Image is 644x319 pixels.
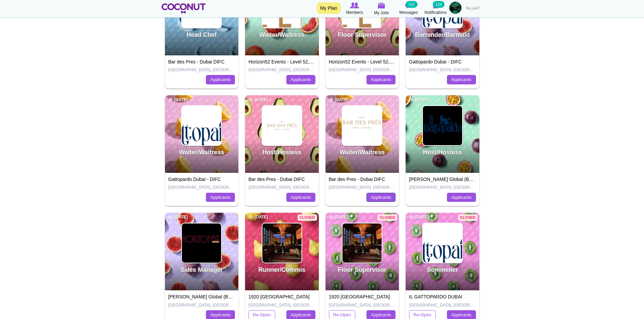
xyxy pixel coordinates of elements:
[329,67,396,73] p: [GEOGRAPHIC_DATA], [GEOGRAPHIC_DATA]
[346,9,363,16] span: Members
[409,302,476,308] p: [GEOGRAPHIC_DATA], [GEOGRAPHIC_DATA]
[463,2,483,15] a: العربية
[259,31,305,38] a: Waiter/Waitress
[329,294,390,299] a: 1920 [GEOGRAPHIC_DATA]
[329,302,396,308] p: [GEOGRAPHIC_DATA], [GEOGRAPHIC_DATA]
[338,31,386,38] a: Floor Supervisor
[366,75,396,84] a: Applicants
[341,2,368,16] a: Browse Members Members
[405,2,412,8] img: Messages
[409,59,462,64] a: Gattopardo Dubai - DIFC
[206,193,235,202] a: Applicants
[248,67,315,73] p: [GEOGRAPHIC_DATA], [GEOGRAPHIC_DATA]
[368,2,395,16] a: My Jobs My Jobs
[378,2,385,8] img: My Jobs
[297,214,317,221] span: Closed
[180,266,223,273] a: Sales Manager
[374,9,389,16] span: My Jobs
[286,75,315,84] a: Applicants
[248,214,268,220] span: [DATE]
[378,214,397,221] span: Closed
[248,185,315,190] p: [GEOGRAPHIC_DATA], [GEOGRAPHIC_DATA]
[409,294,462,299] a: IL GATTOPARDO DUBAI
[395,2,422,16] a: Messages Messages 101
[339,149,385,156] a: Waiter/Waitress
[458,214,478,221] span: Closed
[162,3,206,14] img: Home
[422,2,449,16] a: Notifications Notifications 129
[423,149,462,156] a: Host/Hostess
[338,266,386,273] a: Floor Supervisor
[399,9,418,16] span: Messages
[248,302,315,308] p: [GEOGRAPHIC_DATA], [GEOGRAPHIC_DATA]
[409,214,429,220] span: [DATE]
[329,97,349,103] span: [DATE]
[168,59,225,64] a: Bar des Pres - Dubai DIFC
[409,97,429,103] span: [DATE]
[187,31,217,38] a: Head Chef
[206,75,235,84] a: Applicants
[409,67,476,73] p: [GEOGRAPHIC_DATA], [GEOGRAPHIC_DATA]
[248,177,305,182] a: Bar des Pres - Dubai DIFC
[168,67,235,73] p: [GEOGRAPHIC_DATA], [GEOGRAPHIC_DATA]
[248,59,372,64] a: Horizon52 Events - Level 52, [GEOGRAPHIC_DATA] DIFC
[317,2,341,14] a: My Plan
[168,214,188,220] span: [DATE]
[329,214,349,220] span: [DATE]
[406,1,417,8] small: 101
[447,75,476,84] a: Applicants
[168,185,235,190] p: [GEOGRAPHIC_DATA], [GEOGRAPHIC_DATA]
[425,9,447,16] span: Notifications
[248,294,310,299] a: 1920 [GEOGRAPHIC_DATA]
[168,177,221,182] a: Gattopardo Dubai - DIFC
[366,193,396,202] a: Applicants
[329,177,385,182] a: Bar des Pres - Dubai DIFC
[168,97,188,103] span: [DATE]
[168,302,235,308] p: [GEOGRAPHIC_DATA], [GEOGRAPHIC_DATA]
[329,185,396,190] p: [GEOGRAPHIC_DATA], [GEOGRAPHIC_DATA]
[258,266,305,273] a: Runner/Commis
[447,193,476,202] a: Applicants
[248,97,268,103] span: [DATE]
[433,1,444,8] small: 129
[433,2,438,8] img: Notifications
[329,59,453,64] a: Horizon52 Events - Level 52, [GEOGRAPHIC_DATA] DIFC
[427,266,458,273] a: Sommelier
[179,149,224,156] a: Waiter/Waitress
[262,149,301,156] a: Host/Hostess
[168,294,484,299] a: [PERSON_NAME] Global (Bar des Pres [GEOGRAPHIC_DATA], Il Gattopardo [GEOGRAPHIC_DATA], 1920 [GEOG...
[286,193,315,202] a: Applicants
[409,185,476,190] p: [GEOGRAPHIC_DATA], [GEOGRAPHIC_DATA]
[415,31,470,38] a: Bartender/Barmaid
[350,2,359,8] img: Browse Members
